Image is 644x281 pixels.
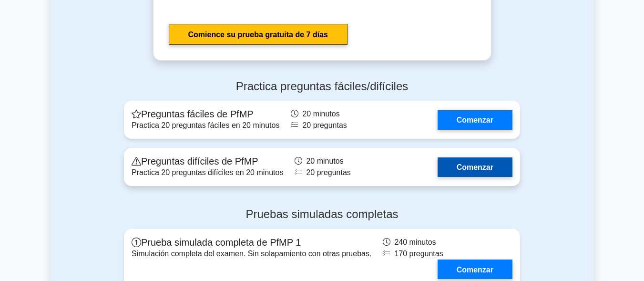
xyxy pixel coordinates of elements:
a: Comenzar [438,157,512,177]
a: Comenzar [438,260,512,279]
font: Practica preguntas fáciles/difíciles [236,80,409,93]
font: Pruebas simuladas completas [245,208,398,220]
a: Comenzar [438,110,512,130]
a: Comience su prueba gratuita de 7 días [169,24,348,44]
